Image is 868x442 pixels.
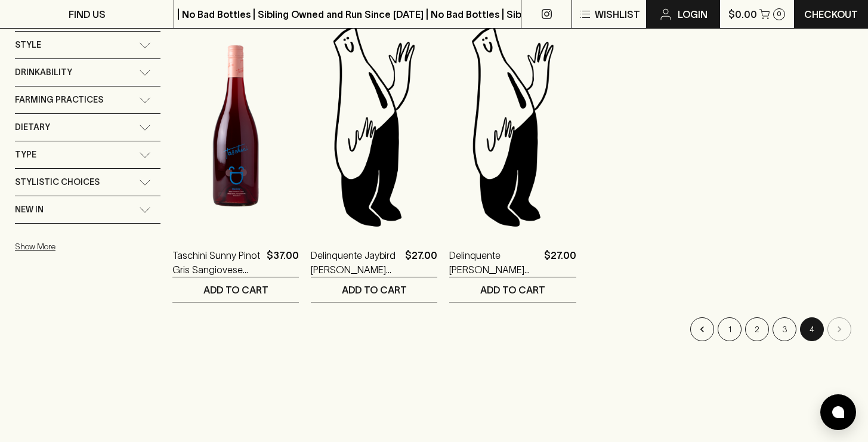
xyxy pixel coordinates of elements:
[449,277,576,302] button: ADD TO CART
[678,7,708,21] p: Login
[690,317,714,341] button: Go to previous page
[15,141,160,168] div: Type
[480,283,545,297] p: ADD TO CART
[832,406,844,418] img: bubble-icon
[449,21,576,230] img: Blackhearts & Sparrows Man
[773,317,796,341] button: Go to page 3
[203,283,268,297] p: ADD TO CART
[172,21,299,230] img: Taschini Sunny Pinot Gris Sangiovese blend 2023
[172,277,299,302] button: ADD TO CART
[777,11,781,17] p: 0
[15,59,160,86] div: Drinkability
[311,277,437,302] button: ADD TO CART
[15,114,160,141] div: Dietary
[15,92,103,107] span: Farming Practices
[15,120,50,135] span: Dietary
[172,317,853,341] nav: pagination navigation
[15,65,72,80] span: Drinkability
[172,248,262,277] a: Taschini Sunny Pinot Gris Sangiovese blend 2023
[15,147,36,162] span: Type
[15,38,41,52] span: Style
[15,169,160,196] div: Stylistic Choices
[15,175,100,190] span: Stylistic Choices
[69,7,106,21] p: FIND US
[311,21,437,230] img: Blackhearts & Sparrows Man
[595,7,640,21] p: Wishlist
[311,248,400,277] a: Delinquente Jaybird [PERSON_NAME] Macerato 2025
[15,202,44,217] span: New In
[15,32,160,58] div: Style
[718,317,742,341] button: Go to page 1
[405,248,437,277] p: $27.00
[804,7,858,21] p: Checkout
[267,248,299,277] p: $37.00
[15,196,160,223] div: New In
[800,317,824,341] button: page 4
[544,248,576,277] p: $27.00
[728,7,757,21] p: $0.00
[342,283,407,297] p: ADD TO CART
[745,317,769,341] button: Go to page 2
[15,86,160,113] div: Farming Practices
[449,248,539,277] a: Delinquente [PERSON_NAME] Pet Nat 2025
[15,234,171,259] button: Show More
